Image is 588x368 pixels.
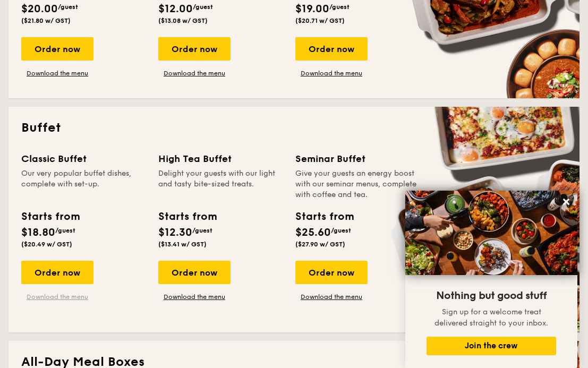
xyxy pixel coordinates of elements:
[158,17,208,24] span: ($13.08 w/ GST)
[295,261,368,284] div: Order now
[158,261,231,284] div: Order now
[21,293,93,301] a: Download the menu
[21,119,567,136] h2: Buffet
[158,37,231,61] div: Order now
[331,227,351,234] span: /guest
[158,293,231,301] a: Download the menu
[158,151,283,166] div: High Tea Buffet
[158,168,283,200] div: Delight your guests with our light and tasty bite-sized treats.
[295,241,345,248] span: ($27.90 w/ GST)
[21,261,93,284] div: Order now
[295,17,345,24] span: ($20.71 w/ GST)
[58,3,78,11] span: /guest
[158,3,193,15] span: $12.00
[295,293,368,301] a: Download the menu
[21,226,55,239] span: $18.80
[55,227,75,234] span: /guest
[436,289,547,302] span: Nothing but good stuff
[427,337,556,355] button: Join the crew
[558,193,575,210] button: Close
[295,226,331,239] span: $25.60
[295,209,353,225] div: Starts from
[158,241,207,248] span: ($13.41 w/ GST)
[405,191,577,275] img: DSC07876-Edit02-Large.jpeg
[158,209,216,225] div: Starts from
[193,3,213,11] span: /guest
[329,3,350,11] span: /guest
[434,307,548,328] span: Sign up for a welcome treat delivered straight to your inbox.
[21,3,58,15] span: $20.00
[21,209,79,225] div: Starts from
[295,151,420,166] div: Seminar Buffet
[192,227,212,234] span: /guest
[21,69,93,78] a: Download the menu
[21,241,72,248] span: ($20.49 w/ GST)
[295,37,368,61] div: Order now
[21,37,93,61] div: Order now
[295,69,368,78] a: Download the menu
[295,168,420,200] div: Give your guests an energy boost with our seminar menus, complete with coffee and tea.
[21,17,71,24] span: ($21.80 w/ GST)
[158,226,192,239] span: $12.30
[21,168,146,200] div: Our very popular buffet dishes, complete with set-up.
[21,151,146,166] div: Classic Buffet
[295,3,329,15] span: $19.00
[158,69,231,78] a: Download the menu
